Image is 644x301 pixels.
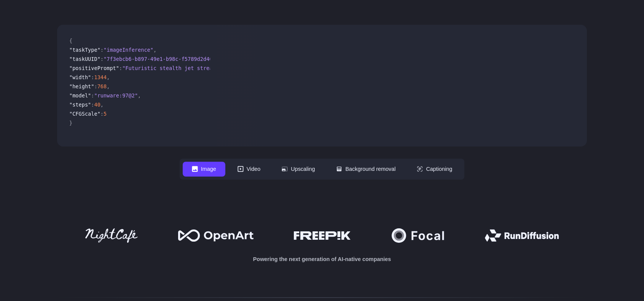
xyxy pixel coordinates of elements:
span: , [107,83,110,89]
span: "runware:97@2" [94,92,138,99]
span: "height" [69,83,94,89]
span: "Futuristic stealth jet streaking through a neon-lit cityscape with glowing purple exhaust" [122,65,406,71]
button: Captioning [408,162,461,177]
span: : [100,47,104,53]
span: , [138,92,141,99]
span: "taskType" [69,47,100,53]
p: Powering the next generation of AI-native companies [57,255,587,264]
span: "model" [69,92,91,99]
span: "taskUUID" [69,56,100,62]
span: : [91,102,94,108]
span: "positivePrompt" [69,65,119,71]
span: 1344 [94,74,107,80]
span: : [100,111,104,117]
button: Upscaling [273,162,324,177]
span: "CFGScale" [69,111,100,117]
span: : [119,65,122,71]
span: "7f3ebcb6-b897-49e1-b98c-f5789d2d40d7" [104,56,222,62]
span: 5 [104,111,107,117]
span: "imageInference" [104,47,153,53]
span: "width" [69,74,91,80]
span: : [91,74,94,80]
span: , [107,74,110,80]
button: Video [228,162,270,177]
span: , [100,102,104,108]
span: "steps" [69,102,91,108]
span: } [69,120,72,126]
span: , [153,47,156,53]
span: { [69,38,72,44]
span: : [94,83,97,89]
button: Image [183,162,225,177]
span: : [100,56,104,62]
span: 768 [97,83,107,89]
span: 40 [94,102,100,108]
button: Background removal [327,162,405,177]
span: : [91,92,94,99]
